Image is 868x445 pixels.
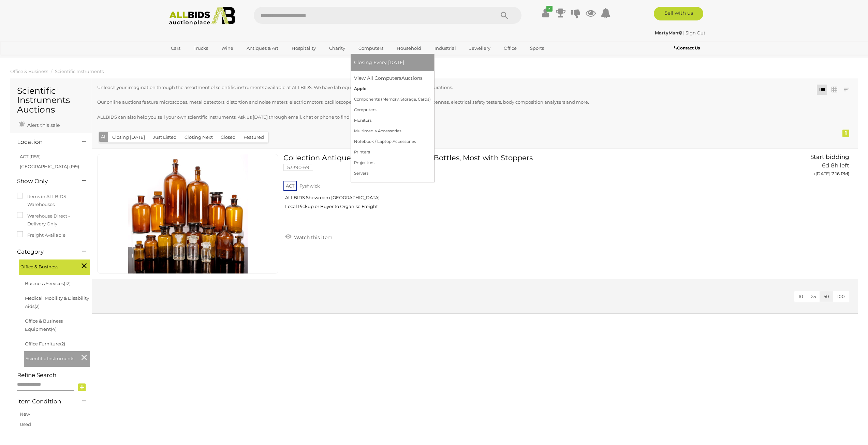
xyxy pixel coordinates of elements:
[166,54,224,65] a: [GEOGRAPHIC_DATA]
[465,43,495,54] a: Jewellery
[289,154,725,214] a: Collection Antique & Vintage Apothecary Bottles, Most with Stoppers 53390-69 ACT Fyshwick ALLBIDS...
[655,30,682,35] strong: MartyMan
[20,261,72,271] span: Office & Business
[25,318,63,331] a: Office & Business Equipment(4)
[17,119,61,130] a: Alert this sale
[180,132,217,143] button: Closing Next
[26,353,77,362] span: Scientific Instruments
[655,30,683,35] a: MartyMan
[217,43,238,54] a: Wine
[526,43,548,54] a: Sports
[292,234,333,240] span: Watch this item
[242,43,283,54] a: Antiques & Art
[108,132,149,143] button: Closing [DATE]
[287,43,320,54] a: Hospitality
[499,43,521,54] a: Office
[51,326,57,332] span: (4)
[217,132,240,143] button: Closed
[20,411,30,417] a: New
[674,45,700,50] b: Contact Us
[25,295,89,309] a: Medical, Mobility & Disability Aids(2)
[392,43,426,54] a: Household
[17,398,72,405] h4: Item Condition
[833,291,849,302] button: 100
[842,130,849,137] div: 1
[149,132,181,143] button: Just Listed
[165,7,239,26] img: Allbids.com.au
[824,294,829,299] span: 50
[546,6,553,12] i: ✔
[10,69,48,74] a: Office & Business
[17,178,72,184] h4: Show Only
[283,232,334,242] a: Watch this item
[487,7,521,24] button: Search
[811,294,816,299] span: 25
[17,372,90,379] h4: Refine Search
[735,154,851,180] a: Start bidding 6d 8h left ([DATE] 7:16 PM)
[674,44,702,52] a: Contact Us
[55,69,104,74] a: Scientific Instruments
[20,421,31,427] a: Used
[17,139,72,145] h4: Location
[325,43,350,54] a: Charity
[820,291,833,302] button: 50
[17,212,85,228] label: Warehouse Direct - Delivery Only
[810,153,849,160] span: Start bidding
[239,132,268,143] button: Featured
[60,341,65,346] span: (2)
[97,84,784,91] p: Unleash your imagination through the assortment of scientific instruments available at ALLBIDS. W...
[20,164,79,169] a: [GEOGRAPHIC_DATA] (199)
[25,281,71,286] a: Business Services(12)
[354,43,388,54] a: Computers
[166,43,185,54] a: Cars
[64,281,71,286] span: (12)
[686,30,705,35] a: Sign Out
[837,294,845,299] span: 100
[541,7,551,19] a: ✔
[17,231,65,239] label: Freight Available
[794,291,807,302] button: 10
[17,86,85,115] h1: Scientific Instruments Auctions
[683,30,685,35] span: |
[97,113,784,121] p: ALLBIDS can also help you sell your own scientific instruments. Ask us [DATE] through email, chat...
[654,7,703,20] a: Sell with us
[17,193,85,209] label: Items in ALLBIDS Warehouses
[17,249,72,255] h4: Category
[34,303,40,309] span: (2)
[189,43,212,54] a: Trucks
[25,341,65,346] a: Office Furniture(2)
[798,294,803,299] span: 10
[20,154,41,159] a: ACT (1156)
[128,154,248,273] img: 53390-69a.jpg
[97,98,784,106] p: Our online auctions feature microscopes, metal detectors, distortion and noise meters, electric m...
[99,132,108,142] button: All
[26,122,60,128] span: Alert this sale
[807,291,820,302] button: 25
[430,43,460,54] a: Industrial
